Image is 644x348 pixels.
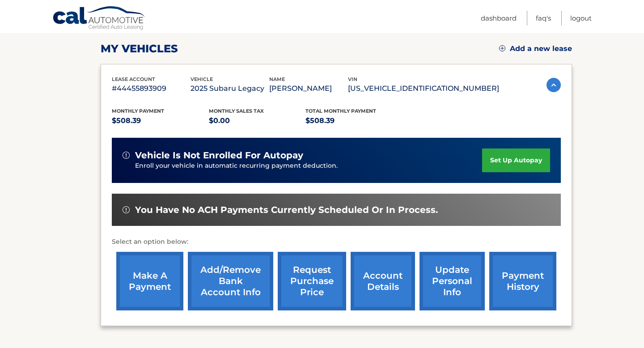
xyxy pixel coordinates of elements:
[188,252,273,310] a: Add/Remove bank account info
[348,82,499,95] p: [US_VEHICLE_IDENTIFICATION_NUMBER]
[135,161,482,171] p: Enroll your vehicle in automatic recurring payment deduction.
[536,11,551,25] a: FAQ's
[269,76,285,82] span: name
[489,252,556,310] a: payment history
[123,206,130,213] img: alert-white.svg
[123,152,130,159] img: alert-white.svg
[135,150,303,161] span: vehicle is not enrolled for autopay
[348,76,357,82] span: vin
[209,108,264,114] span: Monthly sales Tax
[52,6,146,32] a: Cal Automotive
[278,252,346,310] a: request purchase price
[482,149,550,172] a: set up autopay
[112,76,155,82] span: lease account
[209,115,306,127] p: $0.00
[499,44,572,53] a: Add a new lease
[112,108,164,114] span: Monthly Payment
[112,82,191,95] p: #44455893909
[135,204,438,216] span: You have no ACH payments currently scheduled or in process.
[305,108,376,114] span: Total Monthly Payment
[269,82,348,95] p: [PERSON_NAME]
[191,82,269,95] p: 2025 Subaru Legacy
[547,78,561,92] img: accordion-active.svg
[419,252,485,310] a: update personal info
[499,45,505,51] img: add.svg
[101,42,178,55] h2: my vehicles
[305,115,402,127] p: $508.39
[570,11,592,25] a: Logout
[112,237,561,247] p: Select an option below:
[191,76,213,82] span: vehicle
[116,252,183,310] a: make a payment
[481,11,517,25] a: Dashboard
[351,252,415,310] a: account details
[112,115,209,127] p: $508.39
